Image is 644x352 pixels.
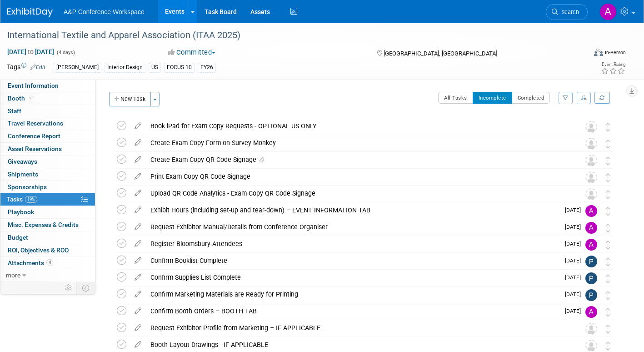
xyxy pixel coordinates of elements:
div: Event Format [534,47,626,61]
span: Attachments [8,259,53,267]
a: edit [130,206,146,214]
a: Refresh [594,92,610,104]
a: edit [130,324,146,332]
div: Create Exam Copy QR Code Signage [146,152,567,167]
div: In-Person [604,49,626,56]
a: edit [130,172,146,181]
a: more [0,269,95,282]
span: [DATE] [565,207,585,213]
span: Misc. Expenses & Credits [8,221,79,228]
img: Amanda Oney [585,205,597,217]
a: Staff [0,105,95,117]
div: Request Exhibitor Profile from Marketing – IF APPLICABLE [146,320,567,336]
a: Giveaways [0,156,95,168]
span: [DATE] [565,274,585,281]
span: Conference Report [8,132,60,140]
div: [PERSON_NAME] [54,63,101,72]
span: Shipments [8,171,38,178]
div: Upload QR Code Analytics - Exam Copy QR Code Signage [146,186,567,201]
div: Confirm Booth Orders – BOOTH TAB [146,303,559,319]
div: Request Exhibitor Manual/Details from Conference Organiser [146,219,559,235]
img: Amanda Oney [585,306,597,318]
a: Budget [0,231,95,244]
a: Playbook [0,206,95,218]
img: Unassigned [585,340,597,352]
span: [DATE] [565,308,585,314]
span: Giveaways [8,158,37,165]
img: Unassigned [585,155,597,166]
td: Toggle Event Tabs [77,282,95,294]
span: ROI, Objectives & ROO [8,246,69,254]
span: [DATE] [DATE] [7,48,55,56]
a: Attachments4 [0,257,95,269]
div: US [149,63,161,72]
i: Booth reservation complete [29,96,34,101]
a: edit [130,256,146,265]
span: Budget [8,234,28,241]
img: Paige Papandrea [585,256,597,267]
div: Confirm Marketing Materials are Ready for Printing [146,287,559,302]
button: All Tasks [438,92,473,104]
i: Move task [606,156,610,165]
span: Booth [8,95,35,102]
span: Sponsorships [8,183,47,191]
a: edit [130,122,146,130]
span: more [6,272,20,279]
i: Move task [606,123,610,131]
a: Search [546,4,588,20]
i: Move task [606,241,610,249]
span: to [26,48,35,55]
a: edit [130,139,146,147]
span: Travel Reservations [8,120,63,127]
img: Unassigned [585,138,597,150]
a: Asset Reservations [0,143,95,155]
img: Amanda Oney [599,3,617,20]
a: edit [130,223,146,231]
span: [DATE] [565,291,585,297]
i: Move task [606,325,610,333]
a: edit [130,341,146,349]
span: [DATE] [565,224,585,230]
button: Incomplete [473,92,512,104]
a: Misc. Expenses & Credits [0,219,95,231]
span: [GEOGRAPHIC_DATA], [GEOGRAPHIC_DATA] [384,50,497,57]
i: Move task [606,274,610,283]
span: 4 [46,259,53,266]
a: Tasks19% [0,193,95,206]
a: edit [130,307,146,315]
img: Paige Papandrea [585,272,597,284]
span: Playbook [8,208,34,216]
a: Sponsorships [0,181,95,193]
button: New Task [109,92,151,106]
img: Amanda Oney [585,222,597,234]
div: International Textile and Apparel Association (ITAA 2025) [4,27,573,44]
img: Format-Inperson.png [594,49,603,56]
div: Register Bloomsbury Attendees [146,236,559,251]
span: A&P Conference Workspace [64,8,145,15]
i: Move task [606,173,610,182]
img: Amanda Oney [585,239,597,251]
div: Exhibit Hours (including set-up and tear-down) – EVENT INFORMATION TAB [146,202,559,218]
a: Travel Reservations [0,117,95,130]
a: edit [130,290,146,298]
span: Event Information [8,82,59,89]
div: FOCUS 10 [164,63,195,72]
span: Asset Reservations [8,145,62,152]
a: edit [130,273,146,282]
a: Shipments [0,168,95,181]
i: Move task [606,140,610,148]
i: Move task [606,207,610,216]
i: Move task [606,224,610,232]
img: Paige Papandrea [585,289,597,301]
span: [DATE] [565,241,585,247]
a: edit [130,189,146,197]
a: edit [130,156,146,164]
span: Tasks [7,196,37,203]
div: Confirm Supplies List Complete [146,270,559,285]
a: Booth [0,92,95,105]
i: Move task [606,291,610,300]
i: Move task [606,257,610,266]
td: Personalize Event Tab Strip [61,282,77,294]
span: Search [558,9,579,15]
span: 19% [25,196,37,203]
